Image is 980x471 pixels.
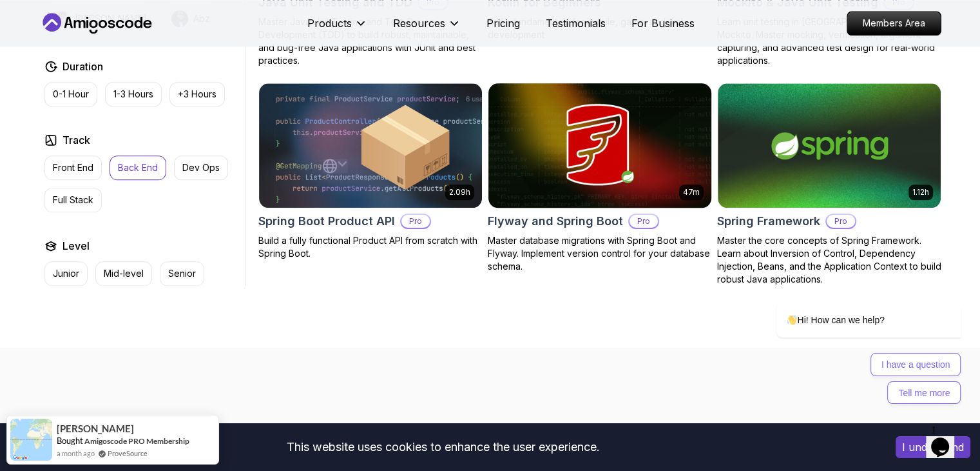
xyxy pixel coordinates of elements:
button: 1-3 Hours [105,82,162,106]
a: Spring Boot Product API card2.09hSpring Boot Product APIProBuild a fully functional Product API f... [258,83,483,261]
p: Master the core concepts of Spring Framework. Learn about Inversion of Control, Dependency Inject... [717,234,941,286]
p: 47m [683,187,700,197]
p: Junior [53,267,79,280]
div: This website uses cookies to enhance the user experience. [10,433,876,461]
h2: Track [62,132,90,148]
a: Members Area [847,11,941,35]
iframe: chat widget [926,419,967,458]
h2: Flyway and Spring Boot [488,212,623,230]
button: Full Stack [44,188,102,212]
span: [PERSON_NAME] [57,423,134,434]
p: Full Stack [53,194,93,206]
button: Resources [393,15,461,41]
iframe: chat widget [735,186,967,413]
button: +3 Hours [169,82,225,106]
p: Pro [401,215,430,228]
h2: Duration [62,59,103,74]
button: Accept cookies [896,436,970,458]
p: 1-3 Hours [113,88,153,101]
h2: Level [62,238,90,254]
p: Front End [53,161,93,174]
a: Pricing [486,15,520,31]
p: Back End [118,161,158,174]
p: +3 Hours [178,88,216,101]
img: provesource social proof notification image [10,419,52,461]
p: Pro [629,215,658,228]
span: Bought [57,436,83,446]
span: a month ago [57,448,95,459]
p: 0-1 Hour [53,88,89,101]
p: Build a fully functional Product API from scratch with Spring Boot. [258,234,483,260]
button: Junior [44,261,88,286]
p: Master database migrations with Spring Boot and Flyway. Implement version control for your databa... [488,234,712,273]
button: Products [307,15,367,41]
a: Testimonials [546,15,606,31]
a: Amigoscode PRO Membership [84,436,189,446]
button: Mid-level [95,261,152,286]
h2: Spring Boot Product API [258,212,395,230]
button: Senior [160,261,204,286]
p: Mid-level [104,267,144,280]
p: Resources [393,15,445,31]
button: 0-1 Hour [44,82,97,106]
img: Spring Framework card [718,83,941,208]
button: Dev Ops [174,155,228,180]
p: Products [307,15,352,31]
button: Back End [110,155,166,180]
button: Front End [44,155,102,180]
a: For Business [631,15,695,31]
a: ProveSource [108,448,148,459]
img: Flyway and Spring Boot card [483,80,716,211]
a: Spring Framework card1.12hSpring FrameworkProMaster the core concepts of Spring Framework. Learn ... [717,83,941,286]
h2: Spring Framework [717,212,820,230]
p: 2.09h [449,187,470,197]
p: Dev Ops [182,161,220,174]
a: Flyway and Spring Boot card47mFlyway and Spring BootProMaster database migrations with Spring Boo... [488,83,712,274]
p: Senior [168,267,196,280]
p: Members Area [847,12,941,35]
img: Spring Boot Product API card [259,83,482,208]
